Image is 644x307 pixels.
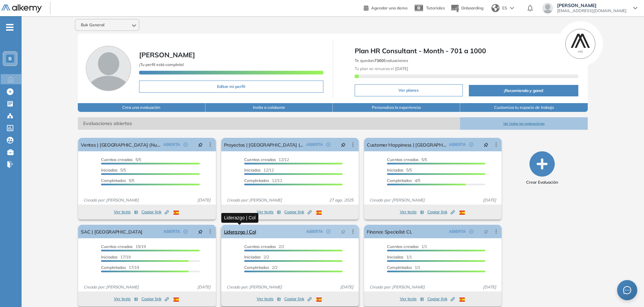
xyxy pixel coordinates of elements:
button: pushpin [193,139,208,150]
span: 4/5 [387,178,420,183]
span: check-circle [469,143,473,147]
button: pushpin [336,139,351,150]
span: 5/5 [101,178,134,183]
span: Tu plan se renueva el [355,66,408,71]
span: [DATE] [480,284,499,290]
img: Foto de perfil [86,46,131,91]
span: [DATE] [195,284,213,290]
span: Completados [101,265,126,270]
a: Ventas | [GEOGRAPHIC_DATA] (Nuevo) [81,138,160,151]
span: Creado por: [PERSON_NAME] [81,197,141,203]
a: Liderazgo | Col [224,225,256,238]
span: Cuentas creadas [387,157,419,162]
span: Evaluaciones abiertas [78,117,460,130]
b: 7360 [374,58,384,63]
span: 27 ago. 2025 [326,197,356,203]
i: - [6,27,13,28]
span: [EMAIL_ADDRESS][DOMAIN_NAME] [557,8,626,13]
button: Editar mi perfil [139,81,323,93]
button: pushpin [479,226,493,237]
span: check-circle [326,143,330,147]
span: ABIERTA [163,228,180,235]
button: pushpin [336,226,351,237]
span: pushpin [198,142,203,147]
span: 5/5 [387,167,412,173]
span: pushpin [341,142,346,147]
span: Iniciadas [244,167,261,173]
span: 2/2 [244,254,269,259]
span: 5/5 [387,157,427,162]
span: pushpin [198,229,203,234]
span: check-circle [469,229,473,234]
span: 1/1 [387,254,412,259]
button: Customiza tu espacio de trabajo [460,103,587,112]
button: Ver tests [114,295,138,303]
span: Iniciadas [387,254,404,259]
span: 19/19 [101,244,146,249]
button: Crear Evaluación [526,151,558,185]
img: ESP [173,298,179,302]
button: Ver tests [257,295,281,303]
button: Onboarding [450,1,483,16]
span: ABIERTA [306,228,323,235]
span: Onboarding [461,5,483,10]
button: pushpin [193,226,208,237]
button: Copiar link [284,208,312,216]
span: 12/12 [244,157,289,162]
span: ABIERTA [449,142,466,148]
span: 1/1 [387,265,420,270]
span: ABIERTA [306,142,323,148]
a: Finance Specialist CL [367,225,412,238]
button: pushpin [479,139,493,150]
img: ESP [459,298,465,302]
span: Copiar link [284,209,312,215]
img: arrow [510,7,514,9]
span: 2/2 [244,244,284,249]
span: [DATE] [337,284,356,290]
span: Copiar link [141,209,169,215]
button: Copiar link [141,208,169,216]
span: [PERSON_NAME] [557,3,626,8]
a: SAC | [GEOGRAPHIC_DATA] [81,225,142,238]
span: ABIERTA [449,228,466,235]
img: ESP [459,211,465,215]
span: Crear Evaluación [526,179,558,185]
span: Completados [387,178,412,183]
span: Iniciadas [244,254,261,259]
span: 5/5 [101,157,141,162]
img: world [491,4,500,12]
img: ESP [173,211,179,215]
a: Customer Happiness | [GEOGRAPHIC_DATA] [367,138,446,151]
a: Proyectos | [GEOGRAPHIC_DATA] (Nueva) [224,138,303,151]
span: Creado por: [PERSON_NAME] [367,284,427,290]
span: Cuentas creadas [244,157,276,162]
span: Cuentas creadas [101,157,133,162]
b: [DATE] [394,66,408,71]
span: Iniciadas [101,254,118,259]
span: Creado por: [PERSON_NAME] [224,284,285,290]
button: Ver tests [400,295,424,303]
span: Completados [244,178,269,183]
button: Invita a colaborar [205,103,333,112]
button: Ver tests [400,208,424,216]
button: Ver tests [257,208,281,216]
span: Creado por: [PERSON_NAME] [81,284,141,290]
span: Completados [101,178,126,183]
span: 2/2 [244,265,278,270]
div: Liderazgo | Col [221,213,258,223]
button: Copiar link [427,208,455,216]
span: Buk General [81,22,104,28]
button: Copiar link [141,295,169,303]
span: Cuentas creadas [101,244,133,249]
span: check-circle [184,229,188,234]
span: Iniciadas [101,167,118,173]
span: Copiar link [427,209,455,215]
span: message [623,286,631,294]
span: Iniciadas [387,167,404,173]
span: Te quedan Evaluaciones [355,58,408,63]
span: [DATE] [195,197,213,203]
button: Copiar link [284,295,312,303]
img: ESP [316,211,322,215]
span: Completados [244,265,269,270]
span: 12/12 [244,167,274,173]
